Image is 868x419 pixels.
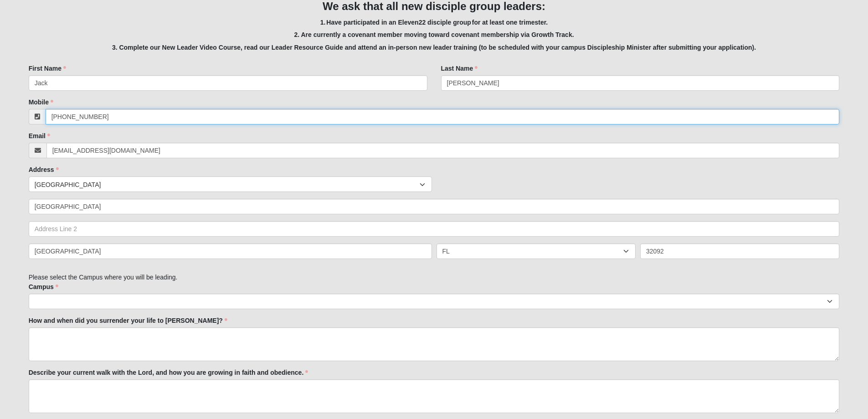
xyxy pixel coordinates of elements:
label: Campus [29,282,58,291]
input: Zip [640,243,839,259]
h5: 3. Complete our New Leader Video Course, read our Leader Resource Guide and attend an in-person n... [29,44,840,52]
label: Mobile [29,98,53,107]
label: First Name [29,64,66,73]
label: Address [29,165,59,174]
h5: 1. Have participated in an Eleven22 disciple group for at least one trimester. [29,19,840,26]
input: Address Line 1 [29,199,840,214]
h5: 2. Are currently a covenant member moving toward covenant membership via Growth Track. [29,31,840,39]
label: Last Name [441,64,478,73]
span: [GEOGRAPHIC_DATA] [35,177,420,192]
input: Address Line 2 [29,221,840,237]
label: Email [29,131,50,140]
label: How and when did you surrender your life to [PERSON_NAME]? [29,316,227,325]
input: City [29,243,432,259]
label: Describe your current walk with the Lord, and how you are growing in faith and obedience. [29,368,308,377]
